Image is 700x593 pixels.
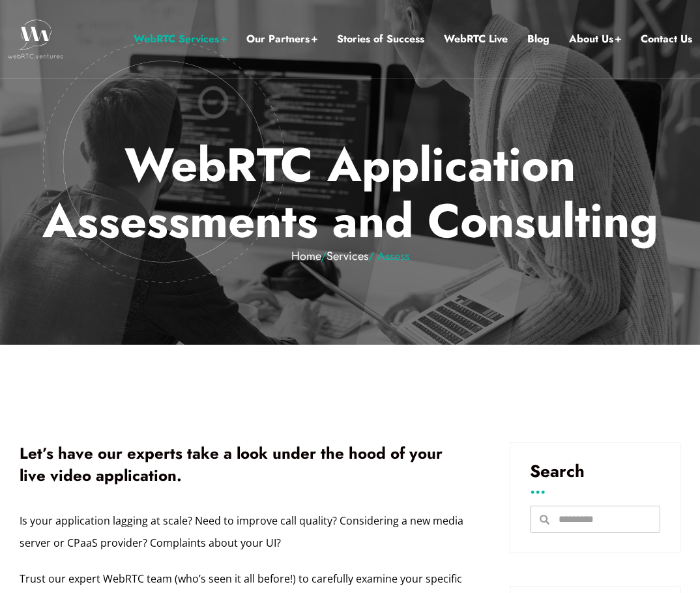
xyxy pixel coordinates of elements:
a: Stories of Success [337,31,424,48]
a: WebRTC Services [134,31,227,48]
h3: Search [530,463,660,480]
a: WebRTC Live [444,31,508,48]
img: WebRTC.ventures [8,20,63,59]
h3: ... [530,483,660,493]
a: About Us [569,31,621,48]
h1: Let’s have our experts take a look under the hood of your live video application. [20,442,471,486]
a: Services [327,248,368,265]
p: WebRTC Application Assessments and Consulting [8,137,692,263]
a: Blog [527,31,549,48]
a: Our Partners [246,31,317,48]
a: Contact Us [641,31,692,48]
em: / / Assess [8,250,692,264]
p: Is your application lagging at scale? Need to improve call quality? Considering a new media serve... [20,510,471,555]
a: Home [291,248,321,265]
